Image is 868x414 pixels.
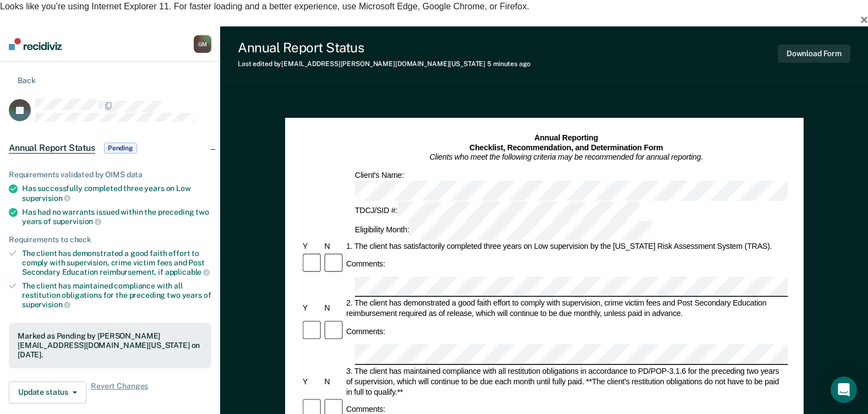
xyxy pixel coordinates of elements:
strong: Annual Reporting [534,134,598,143]
button: Download Form [778,45,850,63]
div: 1. The client has satisfactorily completed three years on Low supervision by the [US_STATE] Risk ... [345,241,788,252]
div: Has had no warrants issued within the preceding two years of [22,208,211,226]
button: GM [194,35,211,53]
strong: Checklist, Recommendation, and Determination Form [470,143,663,152]
span: 5 minutes ago [487,60,530,68]
div: 2. The client has demonstrated a good faith effort to comply with supervision, crime victim fees ... [345,298,788,319]
span: × [860,12,868,27]
div: Comments: [345,259,387,269]
div: N [323,376,345,386]
span: supervision [53,217,101,226]
div: Last edited by [EMAIL_ADDRESS][PERSON_NAME][DOMAIN_NAME][US_STATE] [238,60,531,68]
span: applicable [165,268,210,276]
div: The client has demonstrated a good faith effort to comply with supervision, crime victim fees and... [22,249,211,277]
div: Open Intercom Messenger [831,377,857,403]
div: Requirements to check [9,235,211,244]
span: Revert Changes [91,382,148,404]
div: Eligibility Month: [353,221,653,240]
button: Back [9,75,35,85]
em: Clients who meet the following criteria may be recommended for annual reporting. [429,152,703,161]
span: supervision [22,194,70,203]
div: Y [301,376,323,386]
div: Y [301,241,323,252]
div: Requirements validated by OIMS data [9,170,211,179]
div: The client has maintained compliance with all restitution obligations for the preceding two years of [22,281,211,309]
div: Comments: [345,326,387,337]
div: G M [194,35,211,53]
button: Close [860,13,868,26]
div: Y [301,303,323,314]
span: supervision [22,300,70,309]
div: Has successfully completed three years on Low [22,184,211,203]
div: Marked as Pending by [PERSON_NAME][EMAIL_ADDRESS][DOMAIN_NAME][US_STATE] on [DATE]. [18,331,203,359]
div: N [323,303,345,314]
div: N [323,241,345,252]
span: Annual Report Status [9,143,95,154]
span: Pending [104,143,137,154]
img: Recidiviz [9,38,62,50]
button: Update status [9,382,86,404]
div: Annual Report Status [238,40,531,56]
div: 3. The client has maintained compliance with all restitution obligations in accordance to PD/POP-... [345,366,788,397]
div: TDCJ/SID #: [353,201,641,221]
